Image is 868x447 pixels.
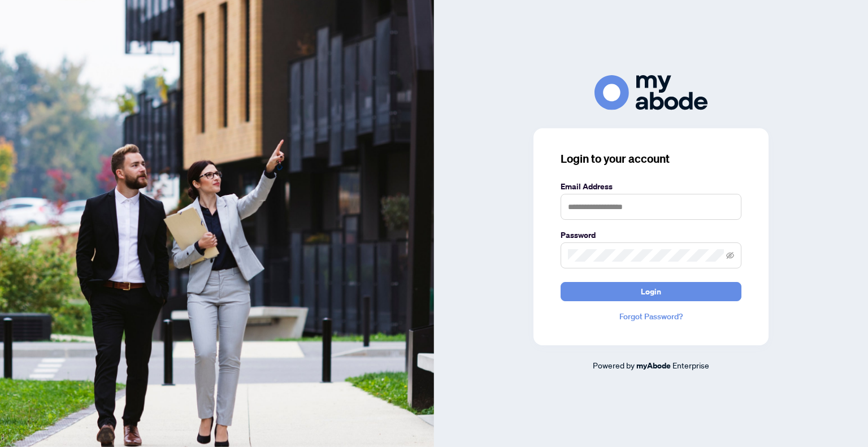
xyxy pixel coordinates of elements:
button: Login [561,282,741,301]
span: Powered by [593,360,635,370]
label: Password [561,229,741,241]
label: Email Address [561,180,741,193]
span: Login [641,283,661,301]
img: ma-logo [594,75,708,110]
a: myAbode [636,359,671,372]
h3: Login to your account [561,151,741,167]
span: eye-invisible [726,251,734,259]
a: Forgot Password? [561,310,741,323]
span: Enterprise [672,360,709,370]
